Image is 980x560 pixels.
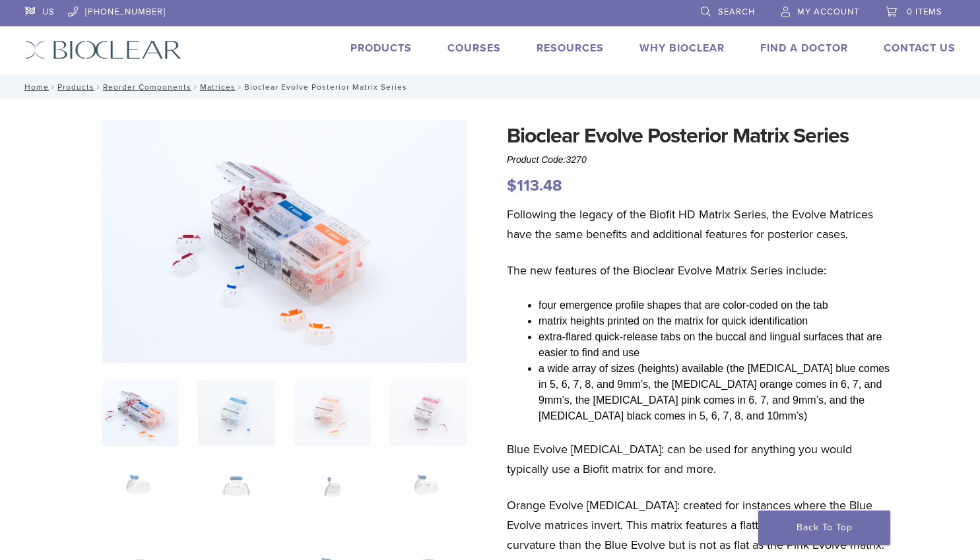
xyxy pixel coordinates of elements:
[198,462,274,528] img: Bioclear Evolve Posterior Matrix Series - Image 6
[103,82,191,92] a: Reorder Components
[507,261,895,280] p: The new features of the Bioclear Evolve Matrix Series include:
[20,82,49,92] a: Home
[507,120,895,152] h1: Bioclear Evolve Posterior Matrix Series
[907,7,942,17] span: 0 items
[294,462,370,528] img: Bioclear Evolve Posterior Matrix Series - Image 7
[507,439,895,479] p: Blue Evolve [MEDICAL_DATA]: can be used for anything you would typically use a Biofit matrix for ...
[236,84,244,90] span: /
[507,176,517,195] span: $
[539,313,895,329] li: matrix heights printed on the matrix for quick identification
[639,42,725,55] a: Why Bioclear
[198,380,274,446] img: Bioclear Evolve Posterior Matrix Series - Image 2
[884,42,956,55] a: Contact Us
[797,7,859,17] span: My Account
[94,84,103,90] span: /
[539,329,895,361] li: extra-flared quick-release tabs on the buccal and lingual surfaces that are easier to find and use
[390,462,466,528] img: Bioclear Evolve Posterior Matrix Series - Image 8
[350,42,412,55] a: Products
[57,82,94,92] a: Products
[49,84,57,90] span: /
[758,511,890,545] a: Back To Top
[294,380,370,446] img: Bioclear Evolve Posterior Matrix Series - Image 3
[447,42,501,55] a: Courses
[191,84,200,90] span: /
[507,204,895,244] p: Following the legacy of the Biofit HD Matrix Series, the Evolve Matrices have the same benefits a...
[718,7,755,17] span: Search
[537,42,604,55] a: Resources
[539,297,895,313] li: four emergence profile shapes that are color-coded on the tab
[507,176,562,195] bdi: 113.48
[507,154,587,165] span: Product Code:
[15,75,965,99] nav: Bioclear Evolve Posterior Matrix Series
[566,154,587,165] span: 3270
[760,42,848,55] a: Find A Doctor
[102,120,467,363] img: Evolve-refills-2
[25,40,181,59] img: Bioclear
[507,495,895,555] p: Orange Evolve [MEDICAL_DATA]: created for instances where the Blue Evolve matrices invert. This m...
[539,361,895,424] li: a wide array of sizes (heights) available (the [MEDICAL_DATA] blue comes in 5, 6, 7, 8, and 9mm’s...
[102,462,178,528] img: Bioclear Evolve Posterior Matrix Series - Image 5
[102,380,178,446] img: Evolve-refills-2-324x324.jpg
[390,380,466,446] img: Bioclear Evolve Posterior Matrix Series - Image 4
[200,82,236,92] a: Matrices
